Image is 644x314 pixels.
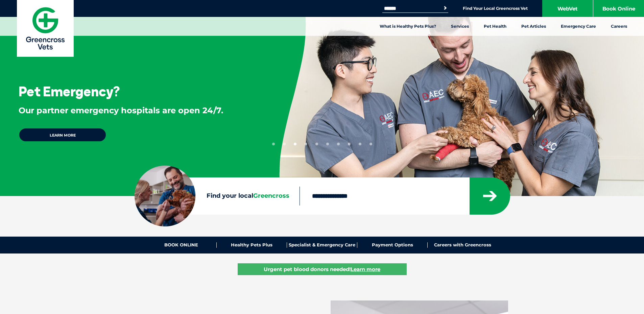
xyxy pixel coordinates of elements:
a: BOOK ONLINE [146,242,217,248]
button: 6 of 10 [326,143,329,145]
h3: Pet Emergency? [19,84,120,98]
a: Urgent pet blood donors needed!Learn more [238,263,407,275]
button: 8 of 10 [348,143,351,145]
span: Greencross [253,192,289,199]
a: Pet Health [476,17,514,36]
button: 3 of 10 [294,143,296,145]
a: Pet Articles [514,17,553,36]
button: Search [442,5,449,11]
a: Learn more [19,128,106,142]
a: What is Healthy Pets Plus? [372,17,444,36]
button: 7 of 10 [337,143,340,145]
a: Specialist & Emergency Care [287,242,357,248]
button: 1 of 10 [272,143,275,145]
label: Find your local [135,191,300,201]
button: 4 of 10 [305,143,307,145]
a: Healthy Pets Plus [217,242,287,248]
button: 10 of 10 [369,143,372,145]
a: Emergency Care [553,17,603,36]
a: Payment Options [357,242,428,248]
button: 5 of 10 [315,143,318,145]
p: Our partner emergency hospitals are open 24/7. [19,105,257,116]
button: 9 of 10 [359,143,361,145]
a: Services [444,17,476,36]
a: Careers [603,17,635,36]
u: Learn more [351,266,380,272]
button: 2 of 10 [283,143,286,145]
a: Careers with Greencross [428,242,498,248]
a: Find Your Local Greencross Vet [463,6,528,11]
